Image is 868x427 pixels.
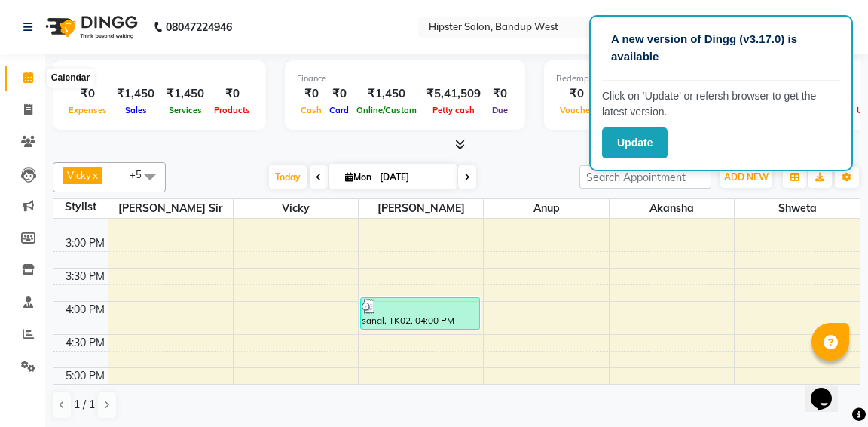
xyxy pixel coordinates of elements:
[484,199,608,218] span: anup
[63,302,108,318] div: 4:00 PM
[602,88,840,120] p: Click on ‘Update’ or refersh browser to get the latest version.
[65,85,111,103] div: ₹0
[611,31,831,65] p: A new version of Dingg (v3.17.0) is available
[38,6,142,48] img: logo
[210,85,254,103] div: ₹0
[63,269,108,284] div: 3:30 PM
[805,367,853,412] iframe: chat widget
[63,335,108,351] div: 4:30 PM
[602,127,668,158] button: Update
[130,168,153,180] span: +5
[121,105,151,115] span: Sales
[166,6,232,48] b: 08047224946
[610,199,734,218] span: akansha
[353,105,420,115] span: Online/Custom
[65,72,254,85] div: Total
[65,105,111,115] span: Expenses
[361,298,479,329] div: sanal, TK02, 04:00 PM-04:30 PM, Hair-Cut (Men) - Junior Stylist
[735,199,860,218] span: Shweta
[325,85,353,103] div: ₹0
[47,69,93,88] div: Calendar
[359,199,483,218] span: [PERSON_NAME]
[234,199,358,218] span: Vicky
[67,169,91,181] span: Vicky
[556,105,597,115] span: Voucher
[108,199,233,218] span: [PERSON_NAME] sir
[160,85,210,103] div: ₹1,450
[165,105,206,115] span: Services
[375,166,451,189] input: 2025-09-01
[63,368,108,384] div: 5:00 PM
[325,105,353,115] span: Card
[210,105,254,115] span: Products
[720,167,772,188] button: ADD NEW
[353,85,420,103] div: ₹1,450
[74,397,95,413] span: 1 / 1
[91,169,98,181] a: x
[297,72,513,85] div: Finance
[556,85,597,103] div: ₹0
[53,199,108,215] div: Stylist
[297,105,325,115] span: Cash
[579,165,711,189] input: Search Appointment
[420,85,487,103] div: ₹5,41,509
[269,165,307,189] span: Today
[297,85,325,103] div: ₹0
[556,72,759,85] div: Redemption
[488,105,512,115] span: Due
[111,85,160,103] div: ₹1,450
[341,171,375,183] span: Mon
[487,85,513,103] div: ₹0
[429,105,478,115] span: Petty cash
[724,171,769,183] span: ADD NEW
[63,235,108,251] div: 3:00 PM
